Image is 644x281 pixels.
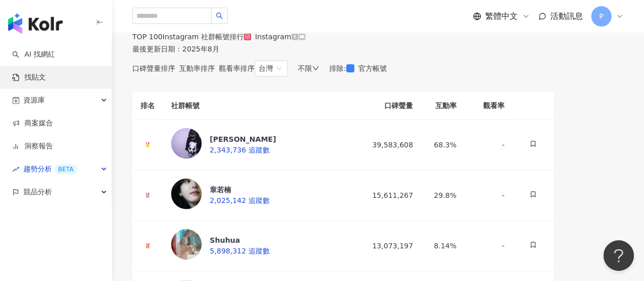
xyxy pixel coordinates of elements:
[599,11,603,22] span: P
[171,253,270,261] a: KOL AvatarShuhua5,898,312 追蹤數
[210,196,270,205] span: 2,025,142 追蹤數
[354,63,391,74] span: 官方帳號
[219,64,255,72] span: 觀看率排序
[210,235,270,245] div: Shuhua
[12,166,19,173] span: rise
[171,202,270,211] a: KOL Avatar章若楠2,025,142 追蹤數
[12,118,53,129] a: 商案媒合
[465,92,513,120] th: 觀看率
[210,146,270,154] span: 2,343,736 追蹤數
[171,178,202,209] img: KOL Avatar
[23,181,52,203] span: 競品分析
[23,89,45,112] span: 資源庫
[550,11,583,21] span: 活動訊息
[23,158,77,181] span: 趨勢分析
[298,64,312,72] span: 不限
[171,152,276,160] a: KOL Avatar[PERSON_NAME]2,343,736 追蹤數
[216,12,223,19] span: search
[465,221,513,271] td: -
[12,49,55,60] a: searchAI 找網紅
[12,141,53,151] a: 洞察報告
[312,65,319,72] span: down
[603,240,634,271] iframe: Help Scout Beacon - Open
[8,13,63,34] img: logo
[210,247,270,255] span: 5,898,312 追蹤數
[368,190,413,201] div: 15,611,267
[360,92,421,120] th: 口碑聲量
[429,240,456,251] div: 8.14%
[132,33,244,41] div: TOP 100 Instagram 社群帳號排行
[421,92,464,120] th: 互動率
[132,92,163,120] th: 排名
[255,33,291,41] div: Instagram
[368,139,413,150] div: 39,583,608
[210,185,270,195] div: 章若楠
[163,92,360,120] th: 社群帳號
[171,229,202,260] img: KOL Avatar
[12,72,46,83] a: 找貼文
[54,164,77,174] div: BETA
[465,120,513,170] td: -
[171,128,202,159] img: KOL Avatar
[132,64,175,72] span: 口碑聲量排序
[259,61,273,76] div: 台灣
[485,11,518,22] span: 繁體中文
[329,64,346,72] span: 排除 :
[179,64,215,72] span: 互動率排序
[429,139,456,150] div: 68.3%
[132,45,219,53] p: 最後更新日期 ： 2025年8月
[368,240,413,251] div: 13,073,197
[429,190,456,201] div: 29.8%
[210,134,276,144] div: [PERSON_NAME]
[465,170,513,221] td: -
